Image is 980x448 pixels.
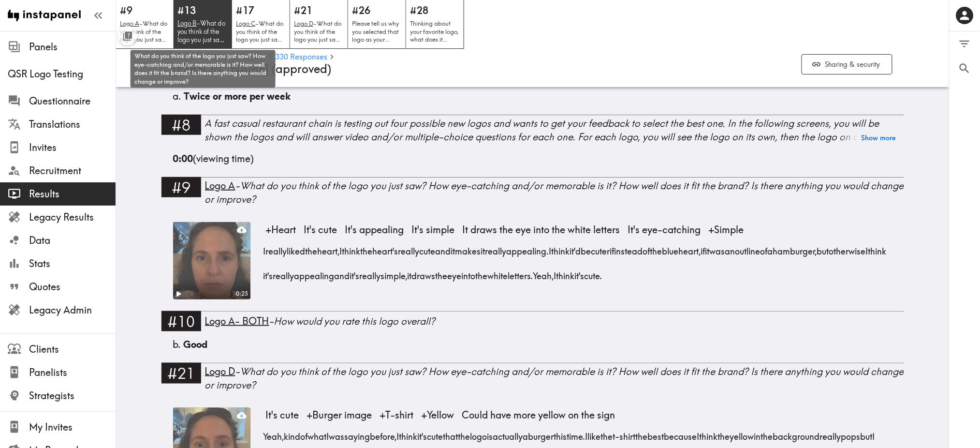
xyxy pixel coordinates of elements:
span: it's [575,260,585,285]
span: and [436,236,451,260]
span: really [266,236,287,260]
span: I [873,421,875,446]
span: It's cute [262,408,303,423]
span: the [718,421,730,446]
span: was [329,421,345,446]
div: a. [173,90,892,103]
span: white [488,260,508,285]
span: best [648,421,664,446]
p: What do you think of the logo you just saw? How eye-catching and/or memorable is it? How well doe... [294,19,344,44]
span: the [476,260,488,285]
span: heart, [679,236,701,260]
span: Translations [29,118,116,131]
span: Strategists [29,389,116,403]
span: I [585,421,588,446]
span: - [615,421,620,446]
span: really [360,260,381,285]
span: It's appealing [341,222,408,238]
span: this [554,421,567,446]
span: really [398,236,420,260]
span: Quotes [29,280,116,294]
span: Legacy Results [29,210,116,224]
span: cute [420,236,436,260]
span: Recruitment [29,164,116,178]
span: I [340,236,342,260]
span: pops [841,421,861,446]
span: think [399,421,418,446]
span: cute [427,421,443,446]
span: Could have more yellow on the sign [458,408,619,423]
span: Legacy Admin [29,303,116,317]
span: because [664,421,697,446]
span: but [861,421,873,446]
span: I [263,236,266,260]
span: it [481,236,485,260]
span: I [397,421,399,446]
button: Sharing & security [802,54,892,75]
a: 330 Responses [275,53,327,62]
span: hamburger, [773,236,817,260]
span: time. [567,421,585,446]
span: saying [345,421,370,446]
span: yellow [730,421,754,446]
span: the [306,236,318,260]
div: 0:25 [234,290,250,298]
p: Thinking about your favorite logo, what does it communicate about the brand? (beyond the meaning ... [410,19,460,44]
span: really [485,236,507,260]
span: Questionnaire [29,94,116,108]
span: blue [662,236,679,260]
span: I [554,260,556,285]
a: #10Logo A- BOTH-How would you rate this logo overall? [161,311,904,338]
span: it's [263,260,273,285]
span: the [761,421,773,446]
span: what [308,421,327,446]
span: outline [735,236,761,260]
span: +Simple [705,222,748,238]
span: in [754,421,761,446]
span: cute. [585,260,602,285]
p: What do you think of the logo you just saw? How eye-catching and/or memorable is it? How well doe... [236,19,286,44]
span: I [549,236,552,260]
span: think [556,260,575,285]
span: the [436,260,448,285]
div: A fast casual restaurant chain is testing out four possible new logos and wants to get your feedb... [205,117,904,144]
span: 330 Responses [275,53,327,60]
div: #10 [161,311,201,331]
span: It's cute [300,222,341,238]
h5: #21 [294,4,344,17]
span: letters. [508,260,533,285]
span: Filter Responses [958,37,971,50]
span: was [710,236,725,260]
span: heart, [318,236,340,260]
span: a [768,236,773,260]
span: that [443,421,458,446]
span: the [361,236,373,260]
span: think [700,421,718,446]
span: My Invites [29,420,116,434]
span: QSR Logo Testing [8,67,116,81]
div: (viewing time) [173,152,892,177]
span: a [523,421,528,446]
figure: Play0:25 [173,222,250,299]
span: Stats [29,257,116,270]
span: instead [614,236,643,260]
span: Good [184,338,208,350]
span: Data [29,234,116,247]
div: What do you think of the logo you just saw? How eye-catching and/or memorable is it? How well doe... [131,50,276,88]
span: appealing. [507,236,549,260]
span: It's eye-catching [624,222,705,238]
span: if [701,236,705,260]
span: it'd [570,236,581,260]
a: #21Logo D-What do you think of the logo you just saw? How eye-catching and/or memorable is it? Ho... [161,363,904,400]
span: Panelists [29,366,116,379]
span: before, [370,421,397,446]
div: #8 [161,115,201,135]
span: think [868,236,887,260]
button: Filter Responses [950,31,980,56]
u: Logo B [177,19,197,27]
u: Logo D [294,19,313,27]
span: of [301,421,308,446]
h5: #17 [236,4,286,17]
span: eye [448,260,462,285]
span: if [610,236,614,260]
